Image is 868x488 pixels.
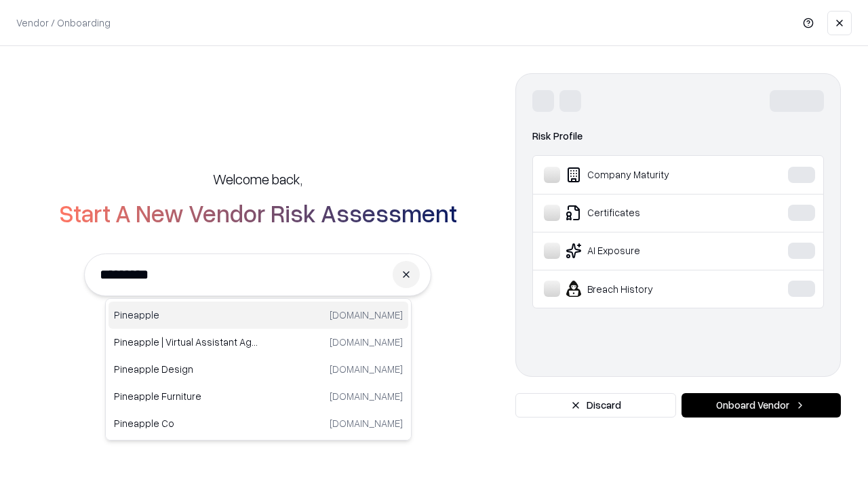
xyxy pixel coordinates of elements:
[213,169,302,188] h5: Welcome back,
[330,308,403,322] p: [DOMAIN_NAME]
[114,335,258,349] p: Pineapple | Virtual Assistant Agency
[330,362,403,376] p: [DOMAIN_NAME]
[544,205,747,221] div: Certificates
[114,416,258,430] p: Pineapple Co
[16,16,111,30] p: Vendor / Onboarding
[544,281,747,297] div: Breach History
[330,389,403,403] p: [DOMAIN_NAME]
[544,167,747,183] div: Company Maturity
[59,199,457,226] h2: Start A New Vendor Risk Assessment
[515,393,676,418] button: Discard
[114,389,258,403] p: Pineapple Furniture
[114,362,258,376] p: Pineapple Design
[105,298,412,441] div: Suggestions
[532,128,824,144] div: Risk Profile
[114,308,258,322] p: Pineapple
[682,393,841,418] button: Onboard Vendor
[544,243,747,259] div: AI Exposure
[330,416,403,430] p: [DOMAIN_NAME]
[330,335,403,349] p: [DOMAIN_NAME]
